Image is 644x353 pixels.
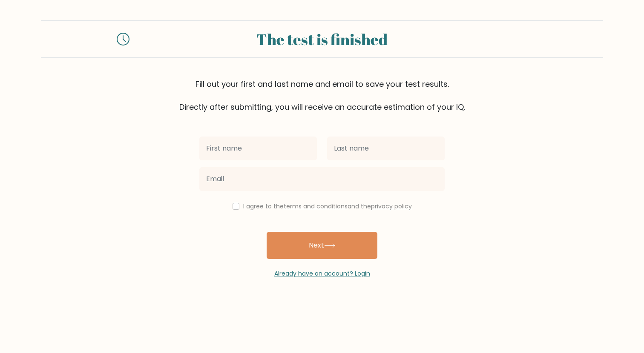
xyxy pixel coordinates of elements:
input: First name [199,137,317,160]
div: Fill out your first and last name and email to save your test results. Directly after submitting,... [41,78,603,113]
label: I agree to the and the [243,202,412,211]
input: Email [199,167,445,191]
div: The test is finished [140,28,504,51]
input: Last name [327,137,445,160]
a: privacy policy [371,202,412,211]
a: terms and conditions [284,202,348,211]
a: Already have an account? Login [274,269,370,278]
button: Next [267,232,377,259]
